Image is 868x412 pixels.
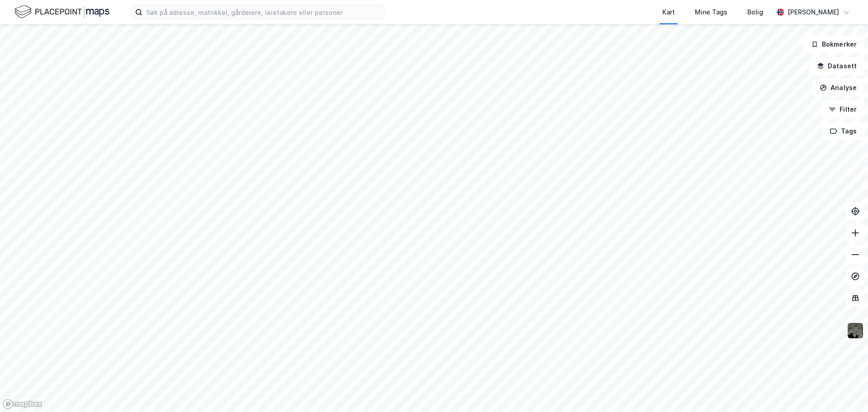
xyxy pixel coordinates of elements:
[747,7,763,18] div: Bolig
[803,35,864,53] button: Bokmerker
[788,7,839,18] div: [PERSON_NAME]
[847,322,864,339] img: 9k=
[822,122,864,140] button: Tags
[821,100,864,118] button: Filter
[142,5,384,19] input: Søk på adresse, matrikkel, gårdeiere, leietakere eller personer
[3,399,42,409] a: Mapbox homepage
[823,369,868,412] div: Kontrollprogram for chat
[695,7,727,18] div: Mine Tags
[662,7,675,18] div: Kart
[823,369,868,412] iframe: Chat Widget
[812,79,864,97] button: Analyse
[809,57,864,75] button: Datasett
[14,4,109,20] img: logo.f888ab2527a4732fd821a326f86c7f29.svg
